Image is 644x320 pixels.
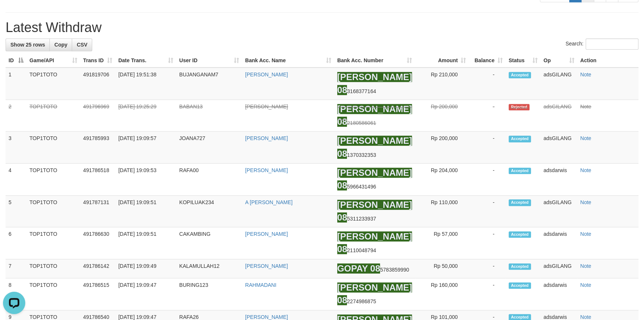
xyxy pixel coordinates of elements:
[509,168,531,174] span: Accepted
[245,167,288,173] a: [PERSON_NAME]
[26,195,80,227] td: TOP1TOTO
[541,164,577,196] td: adsdarwis
[541,54,577,67] th: Op: activate to sort column ascending
[245,135,288,141] a: [PERSON_NAME]
[176,278,242,310] td: BURING123
[245,314,288,320] a: [PERSON_NAME]
[6,38,50,51] a: Show 25 rows
[337,117,347,127] ah_el_jm_1757876466094: 08
[26,54,80,67] th: Game/API: activate to sort column ascending
[26,132,80,164] td: TOP1TOTO
[245,231,288,237] a: [PERSON_NAME]
[245,282,276,288] a: RAHMADANI
[469,259,506,278] td: -
[337,247,376,253] span: Copy 082110048794 to clipboard
[541,67,577,99] td: adsGILANG
[245,72,288,77] a: [PERSON_NAME]
[541,99,577,132] td: adsGILANG
[580,72,591,77] a: Note
[26,99,80,132] td: TOP1TOTO
[6,132,26,164] td: 3
[77,42,87,48] span: CSV
[337,104,412,114] ah_el_jm_1757876466094: [PERSON_NAME]
[337,231,412,241] ah_el_jm_1757876466094: [PERSON_NAME]
[176,259,242,278] td: KALAMULLAH12
[541,195,577,227] td: adsGILANG
[469,132,506,164] td: -
[415,227,469,259] td: Rp 57,000
[115,259,176,278] td: [DATE] 19:09:49
[80,227,116,259] td: 491786630
[115,164,176,196] td: [DATE] 19:09:53
[509,72,531,78] span: Accepted
[541,259,577,278] td: adsGILANG
[176,54,242,67] th: User ID: activate to sort column ascending
[10,42,45,48] span: Show 25 rows
[469,278,506,310] td: -
[580,282,591,288] a: Note
[337,244,347,254] ah_el_jm_1757876466094: 08
[115,195,176,227] td: [DATE] 19:09:51
[580,231,591,237] a: Note
[415,67,469,99] td: Rp 210,000
[80,278,116,310] td: 491786515
[509,104,529,110] span: Rejected
[115,54,176,67] th: Date Trans.: activate to sort column ascending
[115,227,176,259] td: [DATE] 19:09:51
[176,227,242,259] td: CAKAMBING
[115,278,176,310] td: [DATE] 19:09:47
[242,54,334,67] th: Bank Acc. Name: activate to sort column ascending
[337,216,376,222] span: Copy 085311233937 to clipboard
[469,164,506,196] td: -
[337,72,412,82] ah_el_jm_1757876466094: [PERSON_NAME]
[509,136,531,142] span: Accepted
[6,278,26,310] td: 8
[580,104,591,110] a: Note
[337,85,347,95] ah_el_jm_1757876466094: 08
[176,132,242,164] td: JOANA727
[370,267,409,273] span: Copy 085783859990 to clipboard
[415,259,469,278] td: Rp 50,000
[580,314,591,320] a: Note
[6,227,26,259] td: 6
[469,227,506,259] td: -
[176,99,242,132] td: BABAN13
[541,132,577,164] td: adsGILANG
[6,99,26,132] td: 2
[509,263,531,270] span: Accepted
[415,164,469,196] td: Rp 204,000
[337,88,376,94] span: Copy 083168377164 to clipboard
[80,259,116,278] td: 491786142
[6,195,26,227] td: 5
[26,164,80,196] td: TOP1TOTO
[49,38,72,51] a: Copy
[506,54,541,67] th: Status: activate to sort column ascending
[337,180,347,190] ah_el_jm_1757876466094: 08
[115,67,176,99] td: [DATE] 19:51:38
[337,168,412,178] ah_el_jm_1757876466094: [PERSON_NAME]
[415,195,469,227] td: Rp 110,000
[469,67,506,99] td: -
[26,259,80,278] td: TOP1TOTO
[337,298,376,304] span: Copy 082274986875 to clipboard
[80,132,116,164] td: 491785993
[54,42,67,48] span: Copy
[415,278,469,310] td: Rp 160,000
[334,54,415,67] th: Bank Acc. Number: activate to sort column ascending
[6,20,638,35] h1: Latest Withdraw
[580,135,591,141] a: Note
[245,104,288,110] a: [PERSON_NAME]
[370,263,380,273] ah_el_jm_1757876493794: 08
[469,54,506,67] th: Balance: activate to sort column ascending
[26,67,80,99] td: TOP1TOTO
[80,164,116,196] td: 491786518
[80,195,116,227] td: 491787131
[580,263,591,269] a: Note
[566,38,638,50] label: Search:
[337,282,412,292] ah_el_jm_1757876466094: [PERSON_NAME]
[6,259,26,278] td: 7
[337,212,347,222] ah_el_jm_1757876466094: 08
[115,132,176,164] td: [DATE] 19:09:57
[6,67,26,99] td: 1
[3,3,25,25] button: Open LiveChat chat widget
